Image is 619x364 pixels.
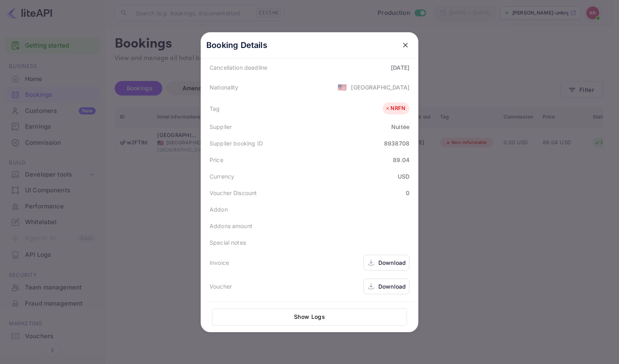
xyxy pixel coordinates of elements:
[391,123,409,131] div: Nuitée
[210,63,267,72] div: Cancellation deadline
[210,222,252,230] div: Addons amount
[406,189,409,197] div: 0
[210,258,229,267] div: Invoice
[210,172,234,181] div: Currency
[351,83,409,92] div: [GEOGRAPHIC_DATA]
[210,83,239,92] div: Nationality
[384,139,409,148] div: 8938708
[210,139,263,148] div: Supplier booking ID
[398,38,413,52] button: close
[385,104,405,112] div: NRFN
[378,258,406,267] div: Download
[210,189,257,197] div: Voucher Discount
[393,156,409,164] div: 89.04
[212,308,407,326] button: Show Logs
[210,123,232,131] div: Supplier
[210,156,223,164] div: Price
[378,282,406,291] div: Download
[210,205,228,214] div: Addon
[210,282,232,291] div: Voucher
[398,172,409,181] div: USD
[338,80,347,94] span: United States
[206,39,267,51] p: Booking Details
[210,104,220,113] div: Tag
[210,238,246,247] div: Special notes
[391,63,409,72] div: [DATE]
